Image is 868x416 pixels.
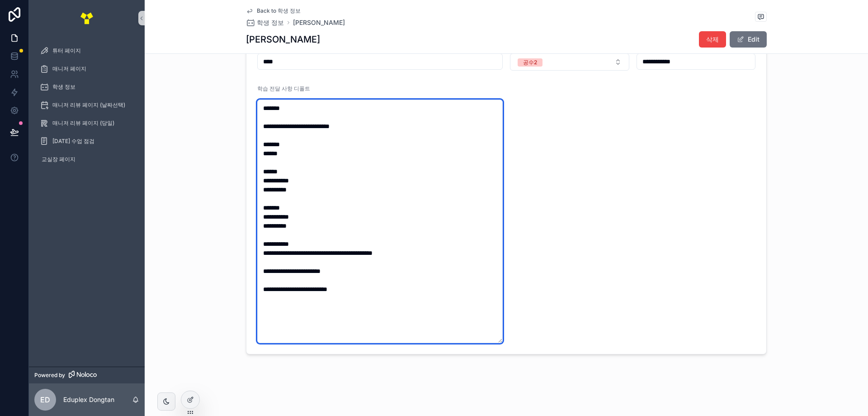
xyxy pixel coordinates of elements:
[257,7,301,14] span: Back to 학생 정보
[52,83,75,91] span: 학생 정보
[80,11,94,25] img: App logo
[246,33,320,46] h1: [PERSON_NAME]
[34,372,65,379] span: Powered by
[34,43,139,59] a: 튜터 페이지
[34,97,139,113] a: 매니저 리뷰 페이지 (날짜선택)
[706,35,719,44] span: 삭제
[523,58,537,67] div: 공수2
[730,31,767,48] button: Edit
[293,18,345,27] a: [PERSON_NAME]
[510,53,629,71] button: Select Button
[699,31,726,48] button: 삭제
[34,61,139,77] a: 매니저 페이지
[52,65,86,72] span: 매니저 페이지
[34,79,139,95] a: 학생 정보
[40,394,50,405] span: ED
[42,156,75,163] span: 교실장 페이지
[34,151,139,167] a: 교실장 페이지
[34,115,139,131] a: 매니저 리뷰 페이지 (당일)
[246,7,301,14] a: Back to 학생 정보
[52,47,81,54] span: 튜터 페이지
[246,18,284,27] a: 학생 정보
[34,133,139,149] a: [DATE] 수업 점검
[52,120,114,127] span: 매니저 리뷰 페이지 (당일)
[29,367,145,383] a: Powered by
[63,395,114,404] p: Eduplex Dongtan
[52,101,125,109] span: 매니저 리뷰 페이지 (날짜선택)
[257,18,284,27] span: 학생 정보
[29,36,145,179] div: scrollable content
[257,85,310,92] span: 학습 전달 사항 디폴트
[52,138,94,145] span: [DATE] 수업 점검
